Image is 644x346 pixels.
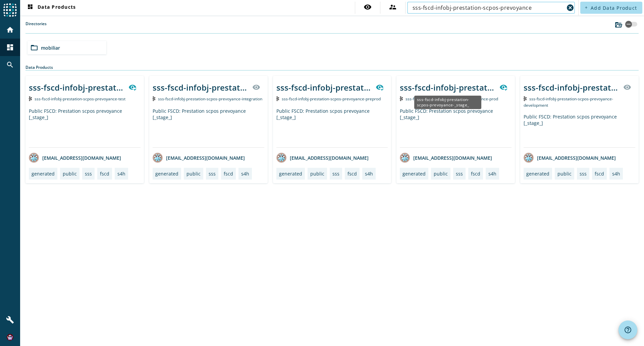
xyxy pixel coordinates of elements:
[241,170,249,177] div: s4h
[7,334,13,341] img: f40bc641cdaa4136c0e0558ddde32189
[402,170,426,177] div: generated
[434,170,448,177] div: public
[595,170,604,177] div: fscd
[153,82,248,93] div: sss-fscd-infobj-prestation-scpos-prevoyance-_stage_
[389,3,397,11] mat-icon: supervisor_account
[526,170,549,177] div: generated
[153,96,156,101] img: Kafka Topic: sss-fscd-infobj-prestation-scpos-prevoyance-integration
[186,170,201,177] div: public
[100,170,109,177] div: fscd
[400,108,512,147] div: Public FSCD: Prestation scpos prevoyance [_stage_]
[566,3,575,12] button: Clear
[252,83,260,91] mat-icon: visibility
[557,170,572,177] div: public
[30,44,38,52] mat-icon: folder_open
[29,108,141,147] div: Public FSCD: Prestation scpos prevoyance [_stage_]
[623,83,631,91] mat-icon: visibility
[279,170,302,177] div: generated
[6,26,14,34] mat-icon: home
[365,170,373,177] div: s4h
[566,4,574,12] mat-icon: cancel
[32,170,55,177] div: generated
[580,170,587,177] div: sss
[456,170,463,177] div: sss
[25,64,639,70] div: Data Products
[25,21,47,33] label: Directories
[276,108,388,147] div: Public FSCD: Prestation scpos prevoyance [_stage_]
[276,82,372,93] div: sss-fscd-infobj-prestation-scpos-prevoyance-_stage_
[85,170,92,177] div: sss
[153,108,264,147] div: Public FSCD: Prestation scpos prevoyance [_stage_]
[524,96,527,101] img: Kafka Topic: sss-fscd-infobj-prestation-scpos-prevoyance-development
[580,2,642,14] button: Add Data Product
[6,61,14,69] mat-icon: search
[153,153,245,163] div: [EMAIL_ADDRESS][DOMAIN_NAME]
[524,153,534,163] img: avatar
[400,96,403,101] img: Kafka Topic: sss-fscd-infobj-prestation-scpos-prevoyance-prod
[224,170,233,177] div: fscd
[35,96,125,102] span: Kafka Topic: sss-fscd-infobj-prestation-scpos-prevoyance-test
[584,6,588,9] mat-icon: add
[29,82,124,93] div: sss-fscd-infobj-prestation-scpos-prevoyance-_stage_
[524,96,613,108] span: Kafka Topic: sss-fscd-infobj-prestation-scpos-prevoyance-development
[310,170,324,177] div: public
[347,170,357,177] div: fscd
[414,96,481,109] div: sss-fscd-infobj-prestation-scpos-prevoyance-_stage_
[158,96,262,102] span: Kafka Topic: sss-fscd-infobj-prestation-scpos-prevoyance-integration
[276,96,279,101] img: Kafka Topic: sss-fscd-infobj-prestation-scpos-prevoyance-preprod
[624,326,632,334] mat-icon: help_outline
[29,153,39,163] img: avatar
[413,4,564,12] input: Search (% or * for wildcards)
[29,96,32,101] img: Kafka Topic: sss-fscd-infobj-prestation-scpos-prevoyance-test
[23,2,78,14] button: Data Products
[524,82,619,93] div: sss-fscd-infobj-prestation-scpos-prevoyance-_stage_
[364,3,372,11] mat-icon: visibility
[591,5,637,11] span: Add Data Product
[41,45,60,51] span: mobiliar
[3,3,17,17] img: spoud-logo.svg
[524,153,616,163] div: [EMAIL_ADDRESS][DOMAIN_NAME]
[63,170,77,177] div: public
[6,43,14,51] mat-icon: dashboard
[117,170,125,177] div: s4h
[276,153,286,163] img: avatar
[612,170,620,177] div: s4h
[6,316,14,324] mat-icon: build
[209,170,216,177] div: sss
[488,170,496,177] div: s4h
[524,113,635,147] div: Public FSCD: Prestation scpos prevoyance [_stage_]
[282,96,381,102] span: Kafka Topic: sss-fscd-infobj-prestation-scpos-prevoyance-preprod
[276,153,369,163] div: [EMAIL_ADDRESS][DOMAIN_NAME]
[153,153,163,163] img: avatar
[406,96,498,102] span: Kafka Topic: sss-fscd-infobj-prestation-scpos-prevoyance-prod
[29,153,121,163] div: [EMAIL_ADDRESS][DOMAIN_NAME]
[26,4,34,12] mat-icon: dashboard
[400,153,492,163] div: [EMAIL_ADDRESS][DOMAIN_NAME]
[400,153,410,163] img: avatar
[332,170,339,177] div: sss
[400,82,495,93] div: sss-fscd-infobj-prestation-scpos-prevoyance-_stage_
[155,170,178,177] div: generated
[26,4,76,12] span: Data Products
[471,170,480,177] div: fscd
